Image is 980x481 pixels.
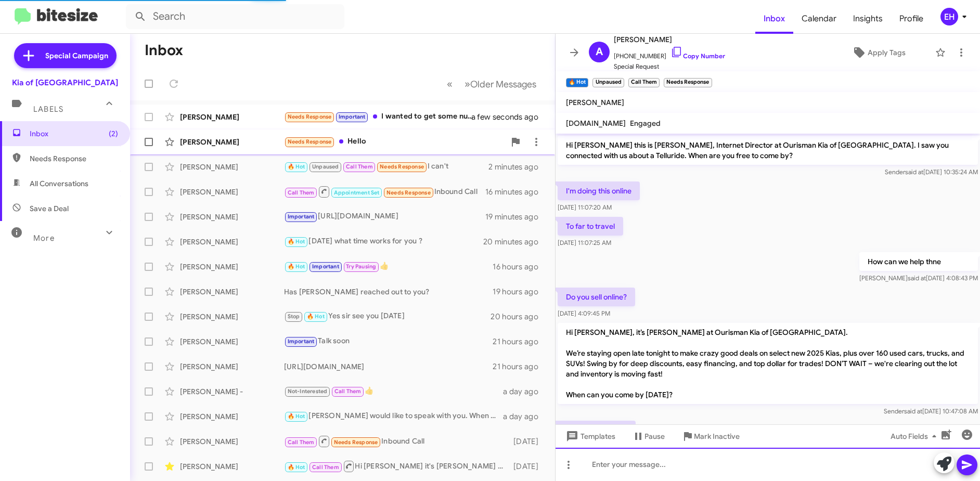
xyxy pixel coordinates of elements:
span: [DOMAIN_NAME] [566,119,626,128]
div: [PERSON_NAME] [180,112,284,122]
span: Stop [288,313,300,320]
div: [PERSON_NAME] [180,212,284,222]
small: Call Them [628,78,660,87]
div: 👍 [284,385,503,397]
div: 16 hours ago [493,262,547,272]
div: [PERSON_NAME] would like to speak with you. When are you available to talk? [284,410,503,422]
span: [PERSON_NAME] [DATE] 4:08:43 PM [859,274,978,282]
span: Try Pausing [346,263,376,270]
a: Special Campaign [14,43,117,68]
div: a day ago [503,411,547,422]
div: I can't [284,161,488,173]
span: Templates [564,427,615,446]
span: [PERSON_NAME] [566,98,624,107]
nav: Page navigation example [441,73,543,95]
div: 👍 [284,261,493,272]
span: All Conversations [30,178,88,189]
div: [PERSON_NAME] [180,187,284,197]
span: Engaged [630,119,661,128]
div: Inbound Call [284,435,509,448]
span: More [33,233,55,243]
span: 🔥 Hot [288,413,305,420]
span: Inbox [30,128,118,139]
input: Search [126,4,344,29]
div: [PERSON_NAME] [180,137,284,147]
span: Call Them [346,163,373,170]
div: [DATE] [509,436,547,447]
span: Appointment Set [334,189,380,196]
div: Yes sir see you [DATE] [284,310,491,322]
span: Needs Response [334,439,378,446]
div: a few seconds ago [484,112,547,122]
span: Call Them [334,388,362,395]
div: 2 minutes ago [488,162,547,172]
span: Needs Response [380,163,424,170]
span: Unpaused [312,163,339,170]
span: Older Messages [470,79,536,90]
p: What kind of deals [558,421,636,439]
div: [PERSON_NAME] [180,262,284,272]
div: [PERSON_NAME] [180,436,284,447]
div: 19 hours ago [493,287,547,297]
span: « [447,77,453,90]
div: [PERSON_NAME] [180,287,284,297]
span: Special Campaign [45,50,108,61]
button: Templates [556,427,624,446]
span: Save a Deal [30,203,69,214]
div: Has [PERSON_NAME] reached out to you? [284,287,493,297]
span: 🔥 Hot [288,464,305,471]
span: said at [908,274,926,282]
div: Kia of [GEOGRAPHIC_DATA] [12,77,118,88]
button: Previous [441,73,459,95]
div: [URL][DOMAIN_NAME] [284,211,485,223]
div: a day ago [503,386,547,397]
div: 20 minutes ago [484,237,547,247]
span: [DATE] 11:07:20 AM [558,203,612,211]
span: Sender [DATE] 10:47:08 AM [884,407,978,415]
p: To far to travel [558,217,623,236]
span: Important [288,338,315,345]
span: [DATE] 11:07:25 AM [558,239,611,246]
div: [PERSON_NAME] [180,411,284,422]
div: [URL][DOMAIN_NAME] [284,361,493,372]
span: [PHONE_NUMBER] [614,46,725,61]
span: Auto Fields [891,427,940,446]
div: [PERSON_NAME] [180,361,284,372]
div: Hello [284,136,505,148]
p: How can we help thne [859,252,978,271]
div: [PERSON_NAME] - [180,386,284,397]
span: Needs Response [288,113,332,120]
button: Next [458,73,543,95]
div: [PERSON_NAME] [180,162,284,172]
div: [DATE] what time works for you ? [284,236,484,248]
p: Do you sell online? [558,288,635,306]
div: [PERSON_NAME] [180,237,284,247]
span: 🔥 Hot [288,163,305,170]
a: Copy Number [670,52,725,60]
div: 16 minutes ago [485,187,547,197]
p: Hi [PERSON_NAME], it’s [PERSON_NAME] at Ourisman Kia of [GEOGRAPHIC_DATA]. We’re staying open lat... [558,323,978,404]
span: Important [312,263,339,270]
span: (2) [109,128,118,139]
span: Important [339,113,366,120]
a: Inbox [755,4,793,34]
a: Calendar [793,4,845,34]
span: Needs Response [386,189,431,196]
span: [PERSON_NAME] [614,33,725,46]
button: Mark Inactive [673,427,748,446]
span: Apply Tags [868,43,906,62]
span: A [596,44,603,60]
div: [PERSON_NAME] [180,311,284,322]
span: said at [905,168,923,176]
div: EH [940,8,958,25]
div: Talk soon [284,335,493,347]
button: Auto Fields [882,427,949,446]
div: [DATE] [509,461,547,472]
span: Special Request [614,61,725,72]
a: Insights [845,4,891,34]
span: Needs Response [288,138,332,145]
p: Hi [PERSON_NAME] this is [PERSON_NAME], Internet Director at Ourisman Kia of [GEOGRAPHIC_DATA]. I... [558,136,978,165]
